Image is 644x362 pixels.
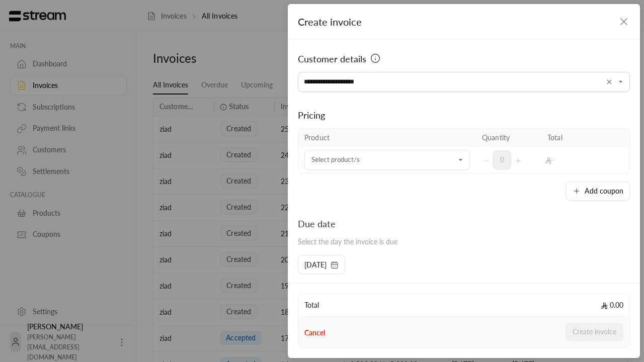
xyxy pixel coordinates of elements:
[455,154,467,166] button: Open
[493,150,511,169] span: 0
[298,52,366,66] span: Customer details
[298,128,630,173] table: Selected Products
[298,108,630,122] div: Pricing
[304,300,319,310] span: Total
[615,76,627,88] button: Open
[476,129,541,147] th: Quantity
[601,300,623,310] span: 0.00
[566,182,630,201] button: Add coupon
[298,237,397,246] span: Select the day the invoice is due
[603,76,615,88] button: Clear
[298,129,476,147] th: Product
[304,328,325,338] button: Cancel
[298,16,362,28] span: Create invoice
[304,260,327,270] span: [DATE]
[541,147,607,173] td: -
[541,129,607,147] th: Total
[298,217,397,231] div: Due date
